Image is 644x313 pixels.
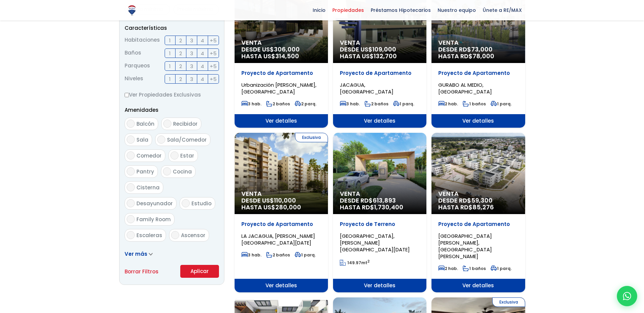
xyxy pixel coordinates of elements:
[473,203,494,211] span: 85,276
[127,120,135,128] input: Balcón
[438,190,518,197] span: Venta
[438,81,492,95] span: GURABO AL MEDIO, [GEOGRAPHIC_DATA]
[463,266,486,271] span: 1 baños
[340,190,420,197] span: Venta
[182,199,190,207] input: Estudio
[169,62,171,70] span: 1
[438,101,458,107] span: 2 hab.
[180,265,219,278] button: Aplicar
[190,36,193,45] span: 3
[163,167,171,175] input: Cocina
[125,267,159,276] a: Borrar Filtros
[136,200,173,207] span: Desayunador
[170,151,179,160] input: Estar
[167,136,207,143] span: Sala/Comedor
[434,5,479,15] span: Nuestro equipo
[367,5,434,15] span: Préstamos Hipotecarios
[241,81,316,95] span: Urbanización [PERSON_NAME], [GEOGRAPHIC_DATA]
[374,203,403,211] span: 1,730,400
[241,39,321,46] span: Venta
[438,39,518,46] span: Venta
[340,70,420,77] p: Proyecto de Apartamento
[210,62,217,70] span: +5
[125,36,160,45] span: Habitaciones
[125,250,147,257] span: Ver más
[479,5,525,15] span: Únete a RE/MAX
[266,252,290,258] span: 2 baños
[295,101,316,107] span: 2 parq.
[235,133,328,292] a: Exclusiva Venta DESDE US$110,000 HASTA US$280,000 Proyecto de Apartamento LA JACAGUA, [PERSON_NAM...
[241,232,315,246] span: LA JACAGUA, [PERSON_NAME][GEOGRAPHIC_DATA][DATE]
[492,297,525,307] span: Exclusiva
[179,62,182,70] span: 2
[329,5,367,15] span: Propiedades
[125,61,150,71] span: Parqueos
[201,49,204,58] span: 4
[431,133,525,292] a: Venta DESDE RD$59,300 HASTA RD$85,276 Proyecto de Apartamento [GEOGRAPHIC_DATA][PERSON_NAME], [GE...
[169,49,171,58] span: 1
[241,252,261,258] span: 3 hab.
[274,196,296,205] span: 110,000
[127,135,135,144] input: Sala
[333,114,426,128] span: Ver detalles
[169,36,171,45] span: 1
[295,252,316,258] span: 1 parq.
[340,197,420,211] span: DESDE RD$
[241,53,321,60] span: HASTA US$
[171,231,179,239] input: Ascensor
[438,46,518,60] span: DESDE RD$
[136,216,171,223] span: Family Room
[340,232,410,253] span: [GEOGRAPHIC_DATA], [PERSON_NAME][GEOGRAPHIC_DATA][DATE]
[438,204,518,211] span: HASTA RD$
[180,152,194,159] span: Estar
[340,101,360,107] span: 3 hab.
[347,260,361,266] span: 149.97
[127,215,135,223] input: Family Room
[190,49,193,58] span: 3
[201,75,204,83] span: 4
[127,167,135,175] input: Pantry
[438,70,518,77] p: Proyecto de Apartamento
[373,196,396,205] span: 613,893
[201,62,204,70] span: 4
[295,133,328,142] span: Exclusiva
[136,120,154,127] span: Balcón
[125,24,219,32] p: Características
[241,204,321,211] span: HASTA US$
[157,135,165,144] input: Sala/Comedor
[241,46,321,60] span: DESDE US$
[191,200,211,207] span: Estudio
[136,152,162,159] span: Comedor
[438,232,492,260] span: [GEOGRAPHIC_DATA][PERSON_NAME], [GEOGRAPHIC_DATA][PERSON_NAME]
[210,75,217,83] span: +5
[179,75,182,83] span: 2
[169,75,171,83] span: 1
[125,48,141,58] span: Baños
[241,197,321,211] span: DESDE US$
[173,168,192,175] span: Cocina
[201,36,204,45] span: 4
[438,197,518,211] span: DESDE RD$
[241,190,321,197] span: Venta
[125,90,219,99] label: Ver Propiedades Exclusivas
[431,114,525,128] span: Ver detalles
[127,199,135,207] input: Desayunador
[333,279,426,292] span: Ver detalles
[431,279,525,292] span: Ver detalles
[340,46,420,60] span: DESDE US$
[136,184,160,191] span: Cisterna
[438,221,518,228] p: Proyecto de Apartamento
[333,133,426,292] a: Venta DESDE RD$613,893 HASTA RD$1,730,400 Proyecto de Terreno [GEOGRAPHIC_DATA], [PERSON_NAME][GE...
[163,120,171,128] input: Recibidor
[136,136,148,143] span: Sala
[179,36,182,45] span: 2
[125,93,129,97] input: Ver Propiedades Exclusivas
[393,101,414,107] span: 1 parq.
[340,204,420,211] span: HASTA RD$
[374,52,397,60] span: 132,700
[340,260,370,266] span: mt
[125,106,219,114] p: Amenidades
[473,52,494,60] span: 78,000
[125,250,153,257] a: Ver más
[127,151,135,160] input: Comedor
